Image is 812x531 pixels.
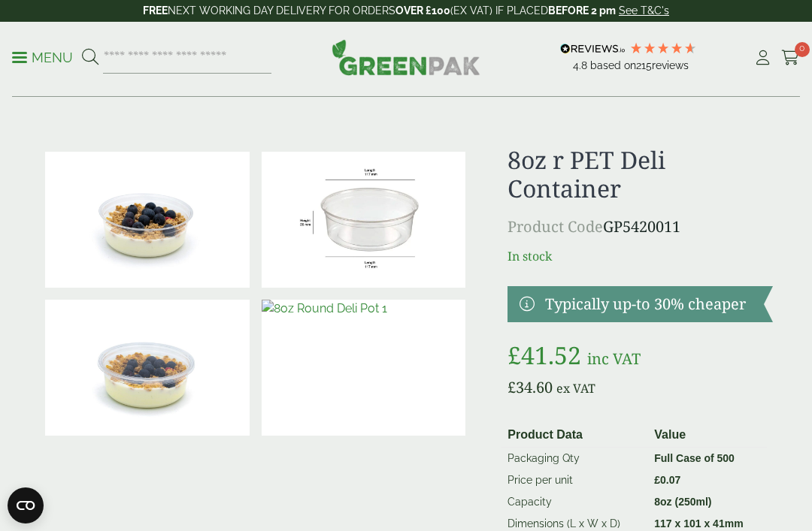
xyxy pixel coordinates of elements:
[573,59,590,71] span: 4.8
[501,423,648,448] th: Product Data
[636,59,652,71] span: 215
[501,491,648,513] td: Capacity
[652,59,689,71] span: reviews
[654,517,743,529] strong: 117 x 101 x 41mm
[648,423,767,448] th: Value
[560,44,626,54] img: REVIEWS.io
[587,348,641,369] span: inc VAT
[507,247,773,265] p: In stock
[654,496,711,508] strong: 8oz (250ml)
[507,377,553,397] bdi: 34.60
[45,152,250,288] img: 8oz R PET Deli Container With Musli (Large)
[795,42,810,57] span: 0
[45,300,250,436] img: 8oz R PET Deli Container With Musli And Lid (Large)
[395,5,450,17] strong: OVER £100
[12,49,73,64] a: Menu
[501,447,648,469] td: Packaging Qty
[507,339,581,371] bdi: 41.52
[507,339,521,371] span: £
[332,39,480,75] img: GreenPak Supplies
[619,5,669,17] a: See T&C's
[262,300,466,436] img: 8oz Round Deli Pot 1
[753,50,772,65] i: My Account
[501,469,648,491] td: Price per unit
[143,5,168,17] strong: FREE
[507,216,773,238] p: GP5420011
[781,47,800,69] a: 0
[12,49,73,67] p: Menu
[507,377,516,397] span: £
[654,452,735,464] strong: Full Case of 500
[8,487,44,523] button: Open CMP widget
[262,152,466,288] img: PETdeli_8oz
[781,50,800,65] i: Cart
[629,41,697,55] div: 4.79 Stars
[590,59,636,71] span: Based on
[654,474,660,486] span: £
[654,474,680,486] bdi: 0.07
[556,380,595,397] span: ex VAT
[507,216,603,237] span: Product Code
[548,5,616,17] strong: BEFORE 2 pm
[507,146,773,204] h1: 8oz r PET Deli Container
